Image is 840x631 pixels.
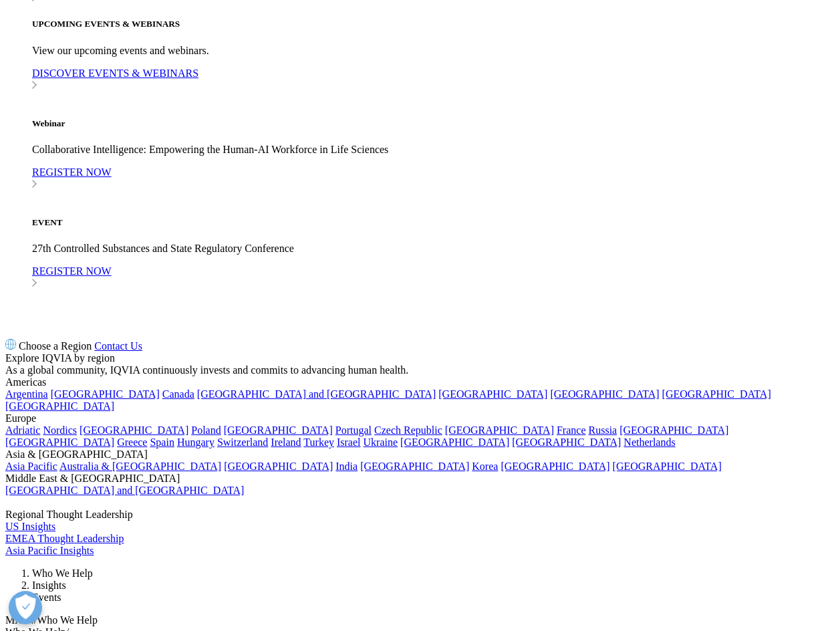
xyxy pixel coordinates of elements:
h5: Webinar [32,118,835,129]
a: Argentina [5,388,48,400]
a: [GEOGRAPHIC_DATA] [5,436,114,448]
a: Turkey [303,436,334,448]
a: [GEOGRAPHIC_DATA] [613,461,722,472]
a: [GEOGRAPHIC_DATA] [501,461,609,472]
div: Regional Thought Leadership [5,509,835,521]
a: [GEOGRAPHIC_DATA] and [GEOGRAPHIC_DATA] [197,388,436,400]
a: [GEOGRAPHIC_DATA] [5,400,114,412]
a: Israel [337,436,361,448]
a: [GEOGRAPHIC_DATA] [224,461,333,472]
a: Events [32,592,61,603]
a: Hungary [177,436,215,448]
a: Insights [32,580,66,591]
a: [GEOGRAPHIC_DATA] [360,461,469,472]
span: Who We Help [37,614,98,626]
div: As a global community, IQVIA continuously invests and commits to advancing human health. [5,364,835,376]
a: [GEOGRAPHIC_DATA] [224,424,333,436]
a: Canada [162,388,194,400]
a: Who We Help [32,567,93,579]
button: Open Preferences [9,591,42,624]
div: Americas [5,376,835,388]
div: / [5,614,835,626]
a: Ukraine [364,436,398,448]
a: [GEOGRAPHIC_DATA] [662,388,771,400]
a: Portugal [335,424,372,436]
a: DISCOVER EVENTS & WEBINARS [32,68,835,92]
a: Spain [150,436,174,448]
p: Collaborative Intelligence: Empowering the Human-AI Workforce in Life Sciences [32,144,835,156]
a: [GEOGRAPHIC_DATA] [445,424,554,436]
a: US Insights [5,521,55,532]
a: Korea [472,461,498,472]
a: India [335,461,358,472]
div: Asia & [GEOGRAPHIC_DATA] [5,449,835,461]
span: Choose a Region [19,340,92,352]
div: Europe [5,412,835,424]
a: Asia Pacific Insights [5,545,94,556]
a: [GEOGRAPHIC_DATA] and [GEOGRAPHIC_DATA] [5,485,244,496]
a: Switzerland [217,436,268,448]
p: View our upcoming events and webinars. [32,45,835,57]
a: Adriatic [5,424,40,436]
div: Explore IQVIA by region [5,352,835,364]
h5: UPCOMING EVENTS & WEBINARS [32,19,835,29]
a: [GEOGRAPHIC_DATA] [619,424,728,436]
a: EMEA Thought Leadership [5,533,124,544]
a: Ireland [271,436,301,448]
a: [GEOGRAPHIC_DATA] [512,436,621,448]
a: Czech Republic [374,424,442,436]
a: [GEOGRAPHIC_DATA] [80,424,188,436]
a: Poland [191,424,221,436]
a: [GEOGRAPHIC_DATA] [400,436,509,448]
a: Greece [117,436,147,448]
a: Netherlands [623,436,675,448]
div: Middle East & [GEOGRAPHIC_DATA] [5,473,835,485]
a: Russia [589,424,617,436]
h5: EVENT [32,217,835,228]
span: MAIN [5,614,34,626]
a: REGISTER NOW [32,166,835,191]
a: France [557,424,586,436]
a: Nordics [43,424,77,436]
a: Contact Us [94,340,142,352]
p: 27th Controlled Substances and State Regulatory Conference [32,243,835,255]
a: [GEOGRAPHIC_DATA] [438,388,547,400]
a: Asia Pacific [5,461,57,472]
img: IQVIA Healthcare Information Technology and Pharma Clinical Research Company [5,300,124,322]
a: [GEOGRAPHIC_DATA] [550,388,659,400]
a: Australia & [GEOGRAPHIC_DATA] [59,461,221,472]
a: [GEOGRAPHIC_DATA] [51,388,160,400]
a: REGISTER NOW [32,265,835,289]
